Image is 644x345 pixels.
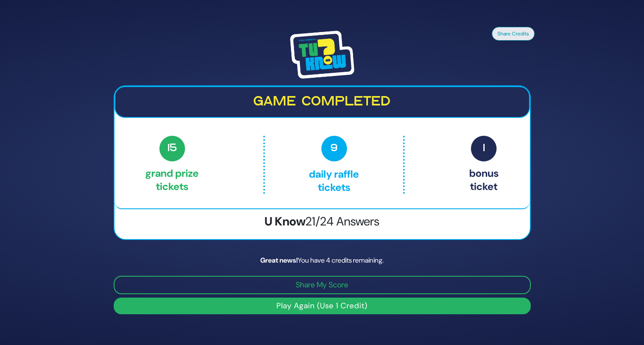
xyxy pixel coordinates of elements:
[290,31,354,79] img: Tournament Logo
[321,136,347,161] span: 9
[469,136,499,194] p: Bonus ticket
[492,27,535,41] button: Share Credits
[283,136,385,194] p: Daily Raffle tickets
[471,136,497,161] span: 1
[122,94,522,110] h2: Game completed
[114,255,531,266] div: You have 4 credits remaining.
[115,214,530,229] h3: U Know
[306,213,379,229] span: 21/24 Answers
[159,136,185,161] span: 15
[114,298,531,314] button: Play Again (Use 1 Credit)
[114,276,531,294] button: Share My Score
[145,136,199,194] p: Grand Prize tickets
[260,256,298,265] strong: Great news!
